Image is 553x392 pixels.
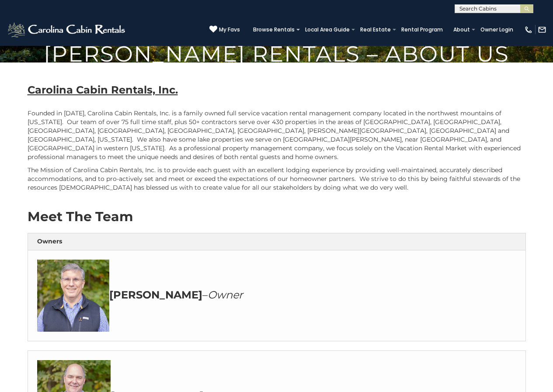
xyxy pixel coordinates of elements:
[538,25,546,34] img: mail-regular-white.png
[37,237,62,245] strong: Owners
[7,21,128,38] img: White-1-2.png
[449,24,474,36] a: About
[28,208,133,225] strong: Meet The Team
[37,260,516,332] h3: –
[356,24,395,36] a: Real Estate
[301,24,354,36] a: Local Area Guide
[249,24,299,36] a: Browse Rentals
[524,25,533,34] img: phone-regular-white.png
[208,288,243,301] em: Owner
[476,24,518,36] a: Owner Login
[109,288,202,301] strong: [PERSON_NAME]
[28,83,178,96] b: Carolina Cabin Rentals, Inc.
[397,24,447,36] a: Rental Program
[28,109,526,161] p: Founded in [DATE], Carolina Cabin Rentals, Inc. is a family owned full service vacation rental ma...
[219,26,240,34] span: My Favs
[209,25,240,34] a: My Favs
[28,166,526,192] p: The Mission of Carolina Cabin Rentals, Inc. is to provide each guest with an excellent lodging ex...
